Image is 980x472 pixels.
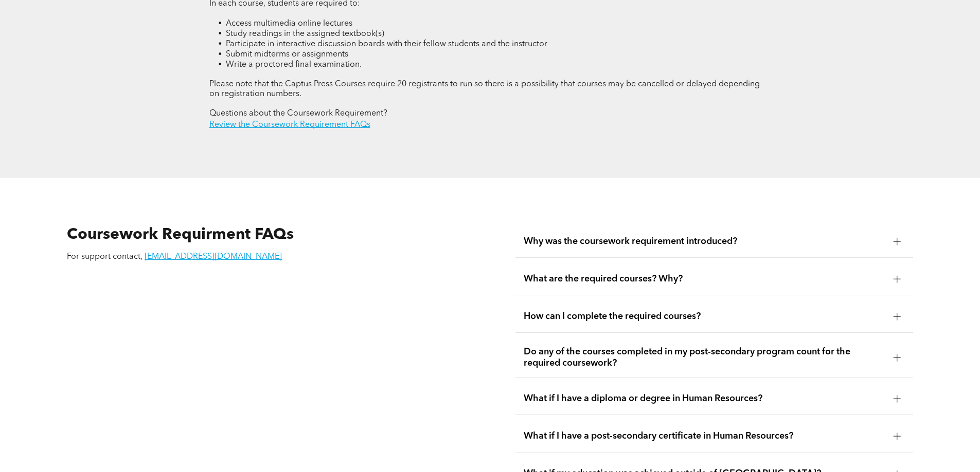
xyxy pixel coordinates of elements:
span: What if I have a post-secondary certificate in Human Resources? [524,430,885,442]
span: Write a proctored final examination. [226,61,362,69]
span: Study readings in the assigned textbook(s) [226,30,384,38]
span: Access multimedia online lectures [226,20,352,28]
span: Why was the coursework requirement introduced? [524,236,885,247]
span: Questions about the Coursework Requirement? [209,109,387,118]
span: Please note that the Captus Press Courses require 20 registrants to run so there is a possibility... [209,80,760,98]
span: For support contact, [67,253,142,261]
span: Participate in interactive discussion boards with their fellow students and the instructor [226,40,547,48]
span: Do any of the courses completed in my post-secondary program count for the required coursework? [524,346,885,369]
span: Submit midterms or assignments [226,50,348,59]
span: What if I have a diploma or degree in Human Resources? [524,393,885,404]
span: What are the required courses? Why? [524,273,885,285]
a: [EMAIL_ADDRESS][DOMAIN_NAME] [145,253,282,261]
span: Coursework Requirment FAQs [67,227,294,242]
a: Review the Coursework Requirement FAQs [209,121,370,129]
span: How can I complete the required courses? [524,311,885,322]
